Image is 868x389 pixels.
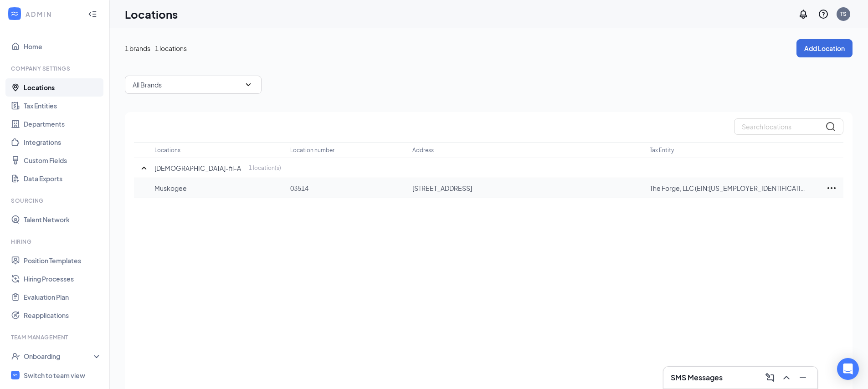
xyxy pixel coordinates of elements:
a: Home [24,37,102,56]
span: 1 locations [155,43,187,53]
svg: ComposeMessage [765,372,776,383]
svg: Notifications [798,9,809,20]
div: Open Intercom Messenger [837,358,859,380]
svg: MagnifyingGlass [825,121,836,132]
h1: Locations [125,6,178,22]
span: 1 brands [125,43,150,53]
h3: SMS Messages [671,373,723,383]
p: The Forge, LLC (EIN:[US_EMPLOYER_IDENTIFICATION_NUMBER]) [650,184,810,193]
svg: WorkstreamLogo [10,9,19,18]
a: Position Templates [24,251,102,270]
div: Onboarding [24,352,94,361]
svg: ChevronUp [781,372,792,383]
svg: SmallChevronDown [243,79,254,90]
input: Search locations [734,118,843,135]
p: Address [412,146,434,154]
button: ChevronUp [779,370,794,385]
svg: SmallChevronUp [139,163,149,174]
a: Data Exports [24,169,102,188]
p: [DEMOGRAPHIC_DATA]-fil-A [154,164,241,173]
a: Integrations [24,133,102,151]
div: Hiring [11,238,100,246]
div: Sourcing [11,197,100,205]
div: TS [840,10,847,18]
svg: UserCheck [11,352,20,361]
p: 1 location(s) [249,164,281,172]
a: Custom Fields [24,151,102,169]
p: Muskogee [154,184,281,193]
div: Switch to team view [24,371,85,380]
a: Hiring Processes [24,270,102,288]
div: Team Management [11,333,100,341]
p: All Brands [133,80,162,89]
a: Tax Entities [24,97,102,115]
button: Minimize [796,370,810,385]
a: Locations [24,78,102,97]
a: Departments [24,115,102,133]
button: ComposeMessage [763,370,777,385]
svg: WorkstreamLogo [12,372,18,378]
svg: Collapse [88,10,97,19]
div: Company Settings [11,65,100,72]
a: Reapplications [24,306,102,324]
p: [STREET_ADDRESS] [412,184,641,193]
svg: QuestionInfo [818,9,829,20]
svg: Ellipses [826,183,837,194]
p: 03514 [290,184,403,193]
p: Location number [290,146,334,154]
p: Locations [154,146,180,154]
button: Add Location [796,39,853,57]
svg: Minimize [797,372,808,383]
p: Tax Entity [650,146,674,154]
a: Evaluation Plan [24,288,102,306]
div: ADMIN [26,10,80,19]
a: Talent Network [24,210,102,229]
